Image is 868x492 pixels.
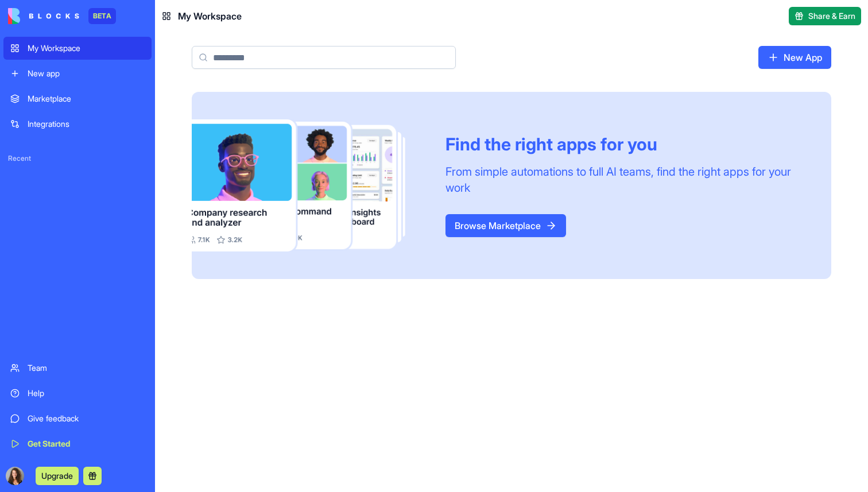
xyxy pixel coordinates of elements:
[3,357,152,379] a: Team
[3,37,152,60] a: My Workspace
[88,8,116,24] div: BETA
[8,8,79,24] img: logo
[445,134,804,154] div: Find the right apps for you
[28,68,145,79] div: New app
[3,382,152,405] a: Help
[6,467,24,485] img: ACg8ocIOVUeG59FIo-4zXBF37QkowezZymUfLK5uu-4RA3AnFYKXGPRu=s96-c
[28,438,145,450] div: Get Started
[8,8,116,24] a: BETA
[789,7,861,25] button: Share & Earn
[28,42,145,54] div: My Workspace
[3,407,152,430] a: Give feedback
[808,10,855,22] span: Share & Earn
[28,118,145,130] div: Integrations
[445,164,804,196] div: From simple automations to full AI teams, find the right apps for your work
[3,154,152,163] span: Recent
[28,388,145,399] div: Help
[3,432,152,455] a: Get Started
[28,413,145,424] div: Give feedback
[28,362,145,374] div: Team
[758,46,831,69] a: New App
[36,467,79,485] button: Upgrade
[192,119,427,251] img: Frame_181_egmpey.png
[178,9,242,23] span: My Workspace
[445,214,566,237] a: Browse Marketplace
[36,470,79,481] a: Upgrade
[3,113,152,135] a: Integrations
[3,62,152,85] a: New app
[28,93,145,104] div: Marketplace
[3,87,152,110] a: Marketplace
